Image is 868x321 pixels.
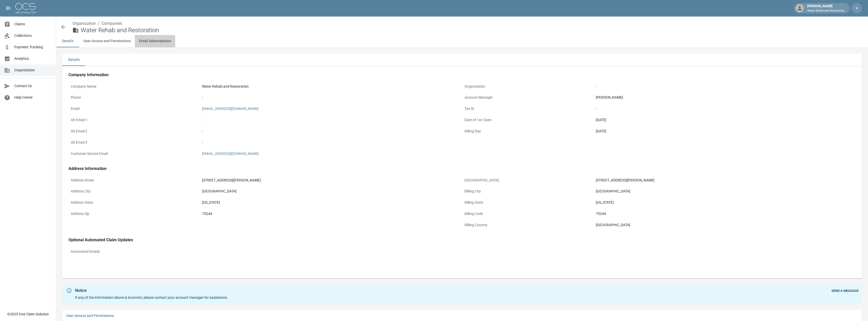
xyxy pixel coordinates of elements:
div: anchor tabs [56,35,868,47]
div: - [202,140,460,145]
div: [DATE] [596,129,853,134]
img: ocs-logo-white-transparent.png [15,3,36,13]
button: Email Subscriptions [135,35,175,47]
div: - [202,117,460,123]
p: Email [68,104,200,114]
span: Help Center [14,95,52,100]
div: [STREET_ADDRESS][PERSON_NAME] [596,178,853,183]
div: - [202,95,460,100]
p: Billing State [462,198,593,208]
span: Analytics [14,56,52,61]
p: Address State [68,198,200,208]
button: Details [62,54,85,66]
div: 75244 [202,211,460,216]
p: Date of 1st Claim [462,115,593,125]
a: SEND A MESSAGE [830,287,860,295]
div: [GEOGRAPHIC_DATA] [202,189,460,194]
nav: breadcrumb [73,20,858,27]
div: - [596,106,853,111]
p: Alt Email 1 [68,115,200,125]
div: [DATE] [596,117,853,123]
div: [PERSON_NAME] [805,4,847,13]
p: Customer Service Email [68,149,200,159]
p: Alt Email 2 [68,126,200,136]
div: Water Rehab and Restoration [202,84,460,89]
p: Billing Code [462,209,593,219]
div: If any of the information above is incorrect, please contact your account manager for assistance. [75,286,228,302]
span: Contact Us [14,83,52,89]
p: Tax ID [462,104,593,114]
button: User Access and Permissions [79,35,135,47]
p: [GEOGRAPHIC_DATA] [462,175,593,185]
a: [EMAIL_ADDRESS][DOMAIN_NAME] [202,107,259,111]
div: - [596,84,853,89]
p: Water Rehab and Restoration [807,9,845,13]
div: [GEOGRAPHIC_DATA] [596,189,853,194]
h2: Water Rehab and Restoration [81,27,858,34]
p: Address City [68,186,200,196]
p: Alt Email 3 [68,137,200,147]
div: [US_STATE] [202,200,460,205]
div: - [202,129,460,134]
h4: Optional Automated Claim Updates [68,237,856,243]
button: Details [56,35,79,47]
a: Companies [102,21,122,26]
p: Organization [462,82,593,91]
a: [EMAIL_ADDRESS][DOMAIN_NAME] [202,152,259,156]
p: Address Street [68,175,200,185]
h4: Address Information [68,166,856,171]
p: Billing Day [462,126,593,136]
p: Phone [68,93,200,102]
h4: Company Information [68,72,856,77]
div: [GEOGRAPHIC_DATA] [596,222,853,228]
div: © 2025 One Claim Solution [7,312,49,317]
li: / [98,20,100,27]
p: Address Zip [68,209,200,219]
p: Automated Emails [68,247,331,257]
button: open drawer [3,3,13,13]
div: [US_STATE] [596,200,853,205]
div: [PERSON_NAME] [596,95,853,100]
a: Organization [73,21,96,26]
div: 75244 [596,211,853,216]
div: details tabs [62,54,862,66]
p: Billing Country [462,220,593,230]
span: Organization [14,67,52,73]
p: Billing City [462,186,593,196]
p: Company Name [68,82,200,91]
span: Claims [14,21,52,27]
p: Account Manager [462,93,593,102]
div: [STREET_ADDRESS][PERSON_NAME] [202,178,460,183]
span: Collections [14,33,52,38]
div: Notice [75,288,228,294]
span: Payment Tracking [14,44,52,50]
